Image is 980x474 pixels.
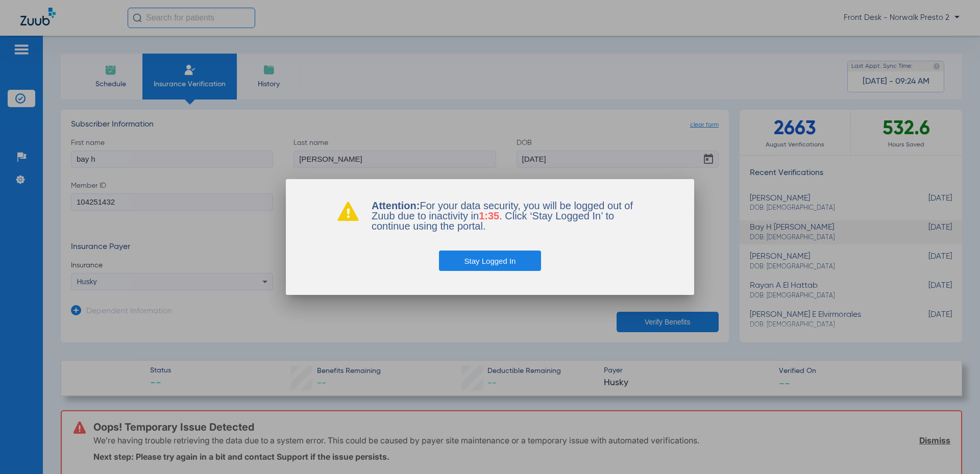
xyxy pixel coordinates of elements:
[929,425,980,474] iframe: Chat Widget
[337,201,359,221] img: warning
[479,210,499,221] span: 1:35
[372,201,643,231] p: For your data security, you will be logged out of Zuub due to inactivity in . Click ‘Stay Logged ...
[439,251,542,271] button: Stay Logged In
[372,200,420,211] b: Attention:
